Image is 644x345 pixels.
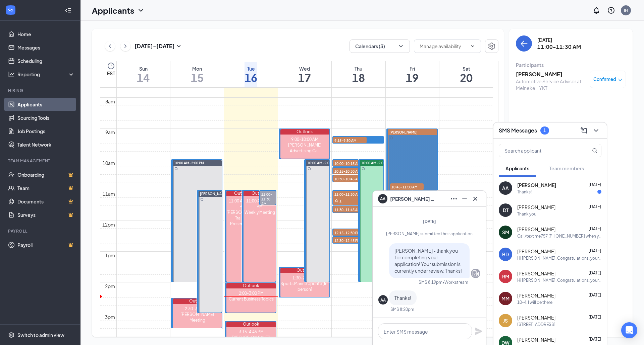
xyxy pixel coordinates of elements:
span: 1 [339,199,341,203]
div: 11:00 AM-2:00 PM [244,198,275,209]
div: 1 [543,127,546,133]
div: DT [503,207,508,213]
div: Outlook [280,268,329,273]
svg: ChevronDown [137,6,145,14]
button: Plane [475,327,483,335]
svg: WorkstreamLogo [7,7,14,13]
div: AA [502,185,509,191]
h3: SMS Messages [499,127,537,134]
h1: 16 [245,72,257,83]
h1: Applicants [92,5,134,16]
div: BD [502,251,509,258]
div: Current Business Topics [226,296,275,302]
button: Cross [470,193,481,204]
div: Reporting [17,71,75,78]
span: [PERSON_NAME] [517,270,555,277]
div: Weekly Meeting [244,209,275,215]
svg: Cross [471,195,479,203]
span: 11:00-11:30 AM [333,191,367,197]
svg: Sync [308,167,311,170]
span: [DATE] [589,226,601,231]
span: 11:00-11:30 AM [260,191,276,207]
h1: 14 [137,72,150,83]
div: Wed [298,65,311,72]
a: DocumentsCrown [17,195,75,208]
svg: Collapse [65,7,71,14]
a: September 16, 2025 [243,61,259,87]
span: [PERSON_NAME] [517,204,555,210]
span: [DATE] [589,182,601,187]
span: [PERSON_NAME] [517,292,555,299]
div: Hi [PERSON_NAME]. Congratulations, your meeting with Sports Marine Center is now confirmed. Date:... [517,277,601,283]
div: Outlook [226,191,258,196]
div: Sat [460,65,473,72]
a: Applicants [17,98,75,111]
svg: SmallChevronDown [175,42,183,50]
span: Confirmed [593,76,616,83]
a: September 20, 2025 [459,61,474,87]
a: OnboardingCrown [17,168,75,181]
h1: 15 [191,72,204,83]
div: 9am [104,128,116,136]
div: [PERSON_NAME] Training Presentation [226,209,258,227]
div: SMS 8:19pm [419,279,442,285]
div: Switch to admin view [17,332,64,338]
div: 3pm [104,313,116,321]
input: Search applicant [499,144,579,157]
a: Job Postings [17,124,75,138]
span: 10:45-11:00 AM [390,183,424,190]
button: Calendars (3)ChevronDown [350,39,410,53]
div: Mon [191,65,204,72]
div: Outlook [244,191,275,196]
a: Talent Network [17,138,75,151]
svg: QuestionInfo [607,6,615,14]
div: 2:00-3:00 PM [226,290,275,296]
span: EST [107,70,115,77]
span: down [618,78,623,82]
span: 12:30-12:45 PM [333,237,367,244]
span: 9:15-9:30 AM [333,137,367,144]
span: [PERSON_NAME] [517,248,555,255]
div: MM [501,295,509,302]
span: [PERSON_NAME] [517,226,555,233]
div: Sun [137,65,150,72]
svg: Sync [362,167,365,170]
svg: ChevronDown [397,43,404,50]
svg: Settings [488,42,496,50]
div: Thu [352,65,365,72]
h3: [DATE] - [DATE] [135,42,175,50]
div: JS [503,317,508,324]
svg: Ellipses [450,195,458,203]
svg: User [334,199,338,203]
span: Team members [549,165,584,171]
svg: ChevronRight [122,42,129,50]
div: Team Management [8,158,73,164]
div: RM [502,273,509,280]
h1: 19 [406,72,419,83]
button: ChevronRight [120,41,130,51]
svg: Clock [107,62,115,70]
div: [DATE] [537,36,581,43]
svg: ChevronLeft [107,42,113,50]
span: 10:30-10:45 AM [333,175,367,182]
svg: ComposeMessage [580,126,588,135]
div: 3:15-4:45 PM [226,329,275,335]
div: IH [624,7,628,13]
span: 11:30-11:45 AM [333,206,367,213]
div: Payroll [8,228,73,234]
div: [PERSON_NAME] submitted their application [378,231,480,237]
button: Settings [485,39,498,53]
button: Minimize [459,193,470,204]
svg: Sync [174,167,178,170]
svg: ChevronDown [470,44,475,49]
div: 10-4. I will be there [517,299,552,305]
a: TeamCrown [17,181,75,195]
div: SM [502,229,509,236]
span: 10:00 AM-2:00 PM [174,161,204,165]
a: September 18, 2025 [351,61,366,87]
div: 1pm [104,252,116,259]
div: Outlook [226,322,275,327]
div: Outlook [226,283,275,288]
h1: 20 [460,72,473,83]
svg: Sync [390,136,393,140]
